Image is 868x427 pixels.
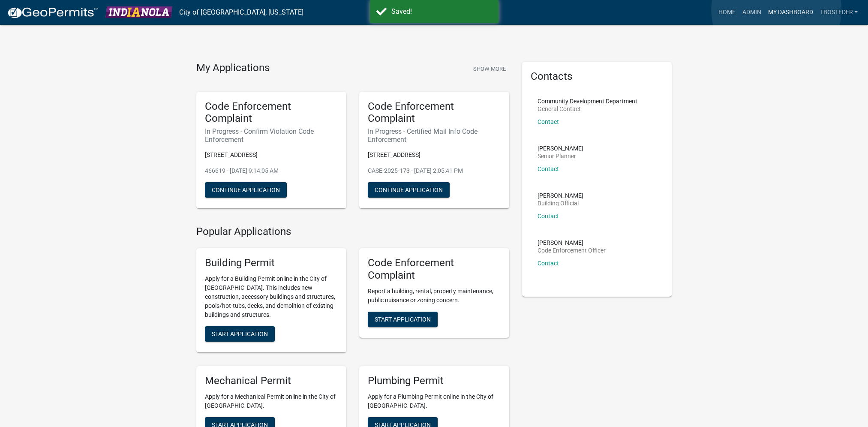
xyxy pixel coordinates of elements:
h5: Mechanical Permit [205,375,338,387]
h5: Contacts [531,70,664,83]
p: Report a building, rental, property maintenance, public nuisance or zoning concern. [368,287,501,305]
h4: Popular Applications [196,226,509,238]
p: 466619 - [DATE] 9:14:05 AM [205,166,338,175]
a: City of [GEOGRAPHIC_DATA], [US_STATE] [179,5,303,20]
p: Senior Planner [538,153,583,159]
a: Contact [538,213,559,220]
p: Apply for a Plumbing Permit online in the City of [GEOGRAPHIC_DATA]. [368,392,501,410]
a: Contact [538,260,559,267]
button: Start Application [205,326,275,342]
button: Continue Application [368,182,450,198]
p: [PERSON_NAME] [538,192,583,198]
h6: In Progress - Certified Mail Info Code Enforcement [368,127,501,144]
p: General Contact [538,106,637,112]
p: [PERSON_NAME] [538,145,583,151]
p: Code Enforcement Officer [538,247,606,253]
img: City of Indianola, Iowa [105,6,172,18]
span: Start Application [375,316,431,322]
p: Apply for a Building Permit online in the City of [GEOGRAPHIC_DATA]. This includes new constructi... [205,274,338,319]
h5: Building Permit [205,257,338,269]
a: tbosteder [816,4,861,21]
p: [STREET_ADDRESS] [205,150,338,159]
a: Home [715,4,739,21]
a: Contact [538,118,559,125]
button: Start Application [368,312,438,327]
div: Saved! [391,6,492,17]
a: My Dashboard [764,4,816,21]
h5: Plumbing Permit [368,375,501,387]
h5: Code Enforcement Complaint [205,100,338,125]
span: Start Application [212,331,268,337]
p: [PERSON_NAME] [538,240,606,246]
p: [STREET_ADDRESS] [368,150,501,159]
h4: My Applications [196,62,270,75]
p: CASE-2025-173 - [DATE] 2:05:41 PM [368,166,501,175]
p: Community Development Department [538,98,637,104]
a: Contact [538,165,559,172]
h5: Code Enforcement Complaint [368,100,501,125]
h5: Code Enforcement Complaint [368,257,501,282]
p: Building Official [538,200,583,206]
p: Apply for a Mechanical Permit online in the City of [GEOGRAPHIC_DATA]. [205,392,338,410]
button: Continue Application [205,182,287,198]
a: Admin [739,4,764,21]
button: Show More [470,62,509,76]
h6: In Progress - Confirm Violation Code Enforcement [205,127,338,144]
